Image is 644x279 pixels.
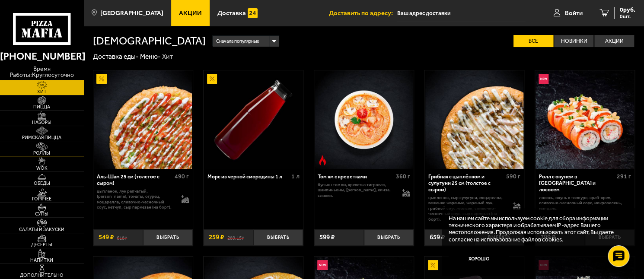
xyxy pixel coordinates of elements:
button: Хорошо [449,249,509,269]
p: На нашем сайте мы используем cookie для сбора информации технического характера и обрабатываем IP... [449,215,623,242]
span: 360 г [395,173,410,180]
span: 659 ₽ [430,234,445,241]
span: [GEOGRAPHIC_DATA] [100,10,163,16]
img: Акционный [428,260,438,270]
span: 590 г [506,173,520,180]
span: 549 ₽ [99,234,114,241]
img: 15daf4d41897b9f0e9f617042186c801.svg [248,8,258,18]
div: Грибная с цыплёнком и сулугуни 25 см (толстое с сыром) [428,174,504,193]
div: Аль-Шам 25 см (толстое с сыром) [97,174,172,187]
h1: [DEMOGRAPHIC_DATA] [93,36,206,47]
img: Морс из черной смородины 1 л [204,70,303,168]
img: Грибная с цыплёнком и сулугуни 25 см (толстое с сыром) [425,70,523,168]
span: 0 шт. [620,14,635,19]
a: НовинкаРолл с окунем в темпуре и лососем [535,70,634,168]
img: Острое блюдо [317,155,327,165]
input: Ваш адрес доставки [397,5,526,21]
img: Ролл с окунем в темпуре и лососем [536,70,634,168]
a: АкционныйАль-Шам 25 см (толстое с сыром) [93,70,193,168]
span: 1 л [291,173,300,180]
img: Аль-Шам 25 см (толстое с сыром) [94,70,192,168]
p: цыпленок, лук репчатый, [PERSON_NAME], томаты, огурец, моцарелла, сливочно-чесночный соус, кетчуп... [97,189,175,210]
div: Морс из черной смородины 1 л [207,174,289,180]
span: 599 ₽ [319,234,335,241]
a: Меню- [140,53,161,60]
span: Доставка [217,10,246,16]
a: Острое блюдоТом ям с креветками [314,70,414,168]
img: Новинка [539,74,548,84]
button: Выбрать [143,229,193,246]
a: Грибная с цыплёнком и сулугуни 25 см (толстое с сыром) [424,70,524,168]
button: Выбрать [364,229,414,246]
a: Доставка еды- [93,53,139,60]
label: Новинки [554,35,594,47]
span: 291 г [616,173,631,180]
label: Все [513,35,553,47]
div: Хит [162,52,173,61]
a: АкционныйМорс из черной смородины 1 л [204,70,303,168]
img: Новинка [317,260,327,270]
img: Акционный [96,74,106,84]
div: Ролл с окунем в [GEOGRAPHIC_DATA] и лососем [539,174,614,193]
img: Акционный [207,74,217,84]
span: Акции [179,10,202,16]
label: Акции [594,35,634,47]
button: Выбрать [253,229,303,246]
span: 0 руб. [620,7,635,13]
img: Том ям с креветками [315,70,413,168]
s: 289.15 ₽ [227,234,244,241]
span: Сначала популярные [216,35,259,48]
div: Том ям с креветками [318,174,393,180]
p: лосось, окунь в темпуре, краб-крем, сливочно-чесночный соус, микрозелень, миндаль. [539,195,631,211]
span: Доставить по адресу: [328,10,397,16]
span: 259 ₽ [209,234,224,241]
s: 618 ₽ [117,234,127,241]
p: цыпленок, сыр сулугуни, моцарелла, вешенки жареные, жареный лук, грибной соус Жюльен, сливочно-че... [428,195,506,222]
span: Войти [565,10,583,16]
p: бульон том ям, креветка тигровая, шампиньоны, [PERSON_NAME], кинза, сливки. [318,182,395,198]
span: 490 г [175,173,189,180]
